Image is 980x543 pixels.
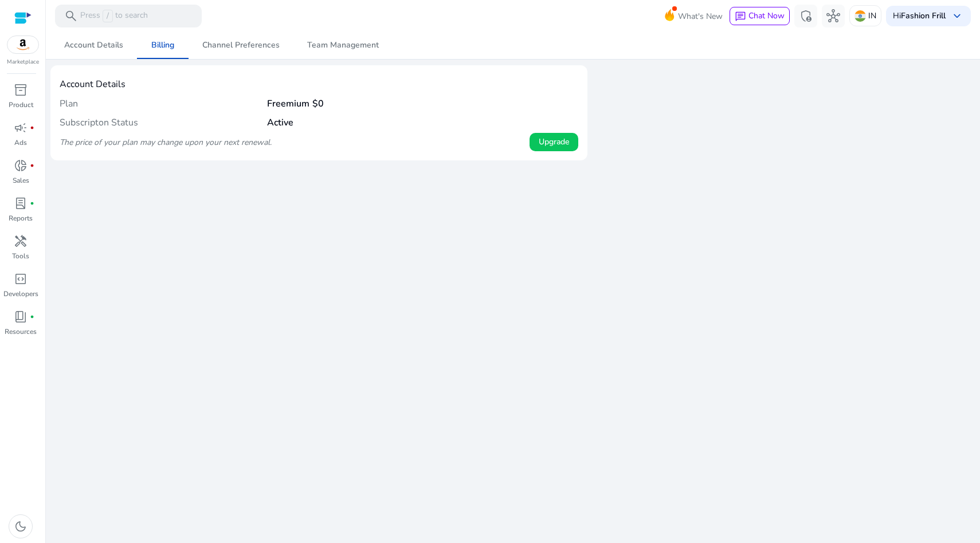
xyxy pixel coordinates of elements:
span: fiber_manual_record [30,163,34,168]
span: Channel Preferences [202,41,280,49]
span: lab_profile [14,196,28,210]
p: IN [868,6,876,26]
p: Developers [3,289,38,299]
span: campaign [14,121,28,135]
span: dark_mode [14,520,28,533]
span: code_blocks [14,272,28,286]
span: Billing [151,41,174,49]
span: fiber_manual_record [30,314,34,319]
span: hub [826,9,840,23]
img: in.svg [854,10,866,22]
span: handyman [14,234,28,248]
button: Upgrade [530,133,578,151]
i: The price of your plan may change upon your next renewal. [60,137,272,148]
button: admin_panel_settings [794,5,817,27]
span: Account Details [64,41,123,49]
span: $0 [312,97,324,110]
span: Upgrade [539,136,569,148]
span: book_4 [14,310,28,324]
span: fiber_manual_record [30,125,34,130]
button: chatChat Now [730,7,790,25]
p: Reports [9,213,33,223]
p: Sales [13,175,29,186]
h4: Subscripton Status [60,117,267,128]
h4: Plan [60,99,267,109]
span: Chat Now [748,10,785,21]
p: Resources [5,326,37,337]
b: Fashion Frill [901,10,946,21]
span: donut_small [14,159,28,172]
span: chat [735,11,746,22]
span: search [64,9,78,23]
b: Freemium [267,97,309,110]
p: Tools [12,251,29,261]
img: amazon.svg [7,36,38,53]
button: hub [822,5,845,27]
span: admin_panel_settings [799,9,813,23]
p: Marketplace [7,58,39,66]
span: keyboard_arrow_down [950,9,964,23]
span: fiber_manual_record [30,201,34,206]
b: Active [267,116,293,129]
h4: Account Details [60,79,578,90]
span: Team Management [307,41,379,49]
p: Product [9,100,33,110]
span: inventory_2 [14,83,28,97]
p: Ads [14,137,27,148]
p: Hi [893,12,946,20]
span: / [103,10,113,22]
p: Press to search [80,10,148,22]
span: What's New [678,6,723,26]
